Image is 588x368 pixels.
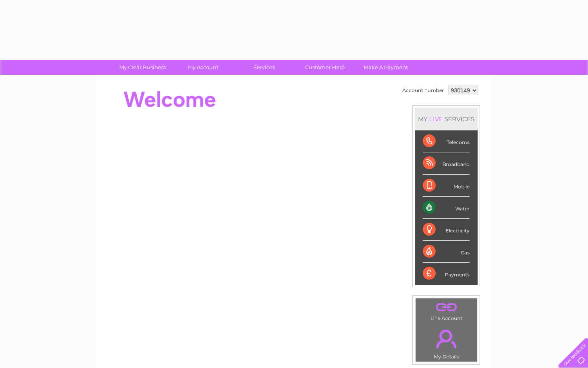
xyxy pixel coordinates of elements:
a: My Account [170,60,236,75]
td: Link Account [415,298,477,323]
a: Customer Help [292,60,358,75]
div: Mobile [423,175,470,197]
a: Make A Payment [353,60,419,75]
a: My Clear Business [110,60,176,75]
div: Payments [423,263,470,284]
div: Electricity [423,219,470,241]
a: . [418,300,475,314]
div: Broadband [423,152,470,174]
div: Telecoms [423,130,470,152]
div: Gas [423,241,470,263]
td: Account number [400,84,446,97]
td: My Details [415,323,477,362]
div: LIVE [428,115,444,123]
div: MY SERVICES [415,108,478,130]
div: Water [423,197,470,219]
a: Services [231,60,297,75]
a: . [418,325,475,353]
